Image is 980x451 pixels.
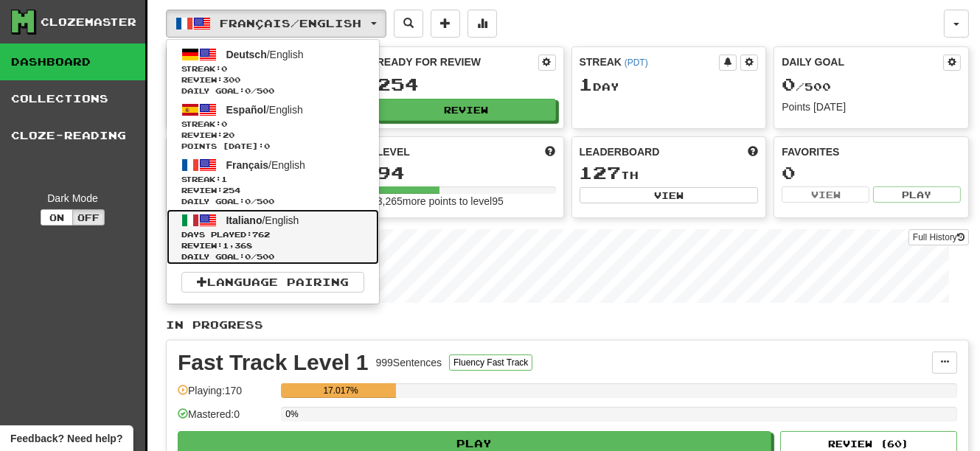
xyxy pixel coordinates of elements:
[41,209,73,225] button: On
[181,130,364,141] span: Review: 20
[41,15,136,29] div: Clozemaster
[181,240,364,251] span: Review: 1,368
[226,49,267,60] span: Deutsch
[72,209,105,225] button: Off
[377,144,410,159] span: Level
[245,86,251,95] span: 0
[166,318,969,332] p: In Progress
[166,10,386,38] button: Français/English
[468,10,497,38] button: More stats
[167,154,379,209] a: Français/EnglishStreak:1 Review:254Daily Goal:0/500
[10,431,122,446] span: Open feedback widget
[580,55,720,69] div: Streak
[873,186,961,203] button: Play
[782,164,961,182] div: 0
[580,75,759,94] div: Day
[782,144,961,159] div: Favorites
[226,214,299,226] span: / English
[221,64,227,73] span: 0
[252,230,270,239] span: 762
[449,354,532,371] button: Fluency Fast Track
[782,99,961,114] div: Points [DATE]
[167,209,379,265] a: Italiano/EnglishDays Played:762 Review:1,368Daily Goal:0/500
[782,186,869,203] button: View
[580,187,759,203] button: View
[226,214,263,226] span: Italiano
[546,144,556,159] span: Score more points to level up
[782,74,796,94] span: 0
[167,43,379,99] a: Deutsch/EnglishStreak:0 Review:300Daily Goal:0/500
[11,191,134,206] div: Dark Mode
[181,74,364,85] span: Review: 300
[226,159,305,171] span: / English
[245,252,251,261] span: 0
[226,159,269,171] span: Français
[226,49,304,60] span: / English
[782,55,943,71] div: Daily Goal
[178,383,274,408] div: Playing: 170
[377,99,556,121] button: Review
[178,352,369,374] div: Fast Track Level 1
[181,85,364,97] span: Daily Goal: / 500
[908,229,969,245] a: Full History
[221,119,227,128] span: 0
[181,185,364,196] span: Review: 254
[226,104,303,116] span: / English
[580,162,622,183] span: 127
[394,10,423,38] button: Search sentences
[285,383,396,398] div: 17.017%
[220,17,362,29] span: Français / English
[377,55,538,69] div: Ready for Review
[181,174,364,185] span: Streak:
[178,407,274,431] div: Mastered: 0
[748,144,758,159] span: This week in points, UTC
[377,75,556,94] div: 254
[377,164,556,182] div: 94
[226,104,266,116] span: Español
[431,10,460,38] button: Add sentence to collection
[181,229,364,240] span: Days Played:
[580,164,759,183] div: th
[245,197,251,206] span: 0
[782,80,831,93] span: / 500
[181,272,364,293] a: Language Pairing
[181,63,364,74] span: Streak:
[377,194,556,209] div: 3,265 more points to level 95
[181,119,364,130] span: Streak:
[181,141,364,152] span: Points [DATE]: 0
[625,57,648,68] a: (PDT)
[221,175,227,183] span: 1
[580,144,660,159] span: Leaderboard
[580,74,594,94] span: 1
[167,99,379,154] a: Español/EnglishStreak:0 Review:20Points [DATE]:0
[181,251,364,262] span: Daily Goal: / 500
[181,196,364,207] span: Daily Goal: / 500
[376,355,442,370] div: 999 Sentences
